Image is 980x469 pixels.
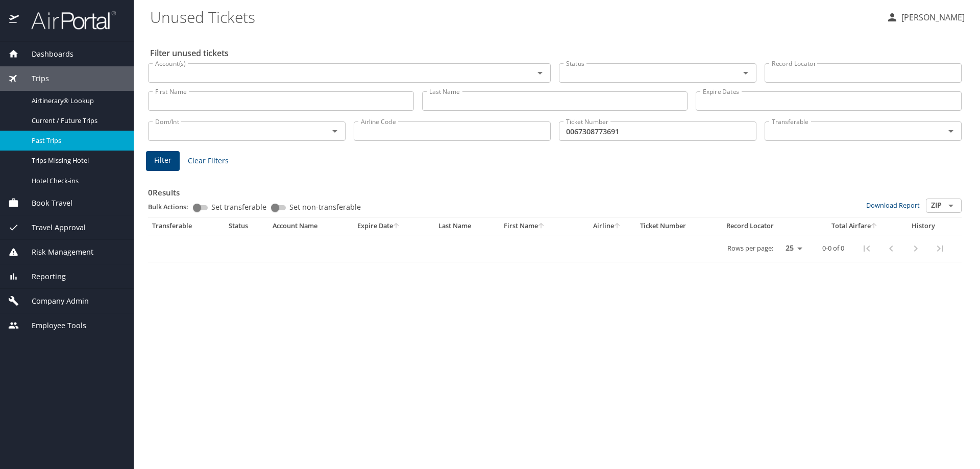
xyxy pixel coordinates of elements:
[289,204,361,211] span: Set non-transferable
[871,223,878,230] button: sort
[898,217,949,235] th: History
[32,156,121,165] span: Trips Missing Hotel
[722,217,811,235] th: Record Locator
[148,181,962,199] h3: 0 Results
[150,45,964,61] h2: Filter unused tickets
[578,217,636,235] th: Airline
[777,241,806,256] select: rows per page
[538,223,545,230] button: sort
[150,1,878,33] h1: Unused Tickets
[146,151,180,171] button: Filter
[148,202,197,211] p: Bulk Actions:
[739,66,753,80] button: Open
[822,245,844,252] p: 0-0 of 0
[19,320,86,331] span: Employee Tools
[19,246,93,258] span: Risk Management
[188,155,229,167] span: Clear Filters
[944,124,958,138] button: Open
[268,217,353,235] th: Account Name
[32,136,121,145] span: Past Trips
[328,124,342,138] button: Open
[500,217,579,235] th: First Name
[533,66,547,80] button: Open
[20,10,116,30] img: airportal-logo.png
[866,201,920,210] a: Download Report
[148,217,962,262] table: custom pagination table
[19,222,86,233] span: Travel Approval
[19,48,73,60] span: Dashboards
[19,73,49,84] span: Trips
[882,8,969,27] button: [PERSON_NAME]
[9,10,20,30] img: icon-airportal.png
[152,221,220,231] div: Transferable
[19,271,66,282] span: Reporting
[811,217,898,235] th: Total Airfare
[32,116,121,126] span: Current / Future Trips
[636,217,722,235] th: Ticket Number
[154,154,171,167] span: Filter
[211,204,266,211] span: Set transferable
[353,217,434,235] th: Expire Date
[614,223,621,230] button: sort
[434,217,500,235] th: Last Name
[944,199,958,213] button: Open
[393,223,400,230] button: sort
[32,96,121,106] span: Airtinerary® Lookup
[19,198,72,209] span: Book Travel
[184,152,233,170] button: Clear Filters
[32,176,121,186] span: Hotel Check-ins
[225,217,268,235] th: Status
[727,245,773,252] p: Rows per page:
[898,11,965,23] p: [PERSON_NAME]
[19,295,89,307] span: Company Admin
